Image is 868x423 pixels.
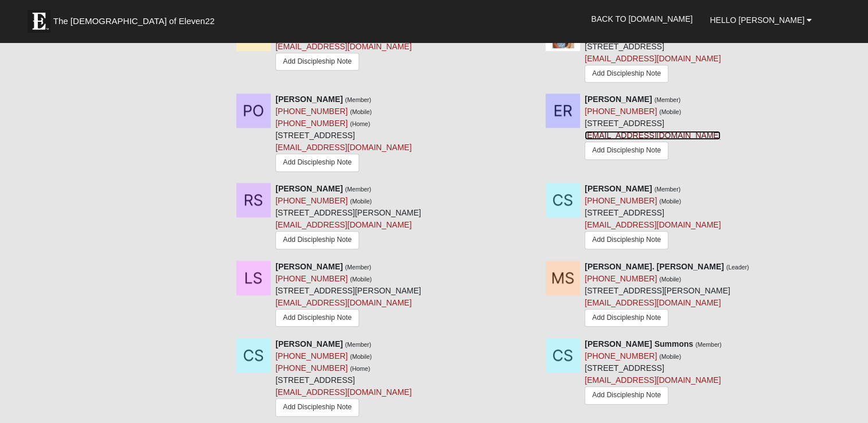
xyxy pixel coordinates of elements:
a: [PHONE_NUMBER] [275,274,348,283]
a: Add Discipleship Note [585,309,668,327]
a: Add Discipleship Note [585,142,668,159]
a: [EMAIL_ADDRESS][DOMAIN_NAME] [275,42,411,51]
div: [STREET_ADDRESS][PERSON_NAME] [585,261,749,330]
span: The [DEMOGRAPHIC_DATA] of Eleven22 [53,15,215,27]
strong: [PERSON_NAME] [275,339,342,348]
div: [STREET_ADDRESS][PERSON_NAME] [275,183,421,252]
span: Hello [PERSON_NAME] [710,15,804,25]
small: (Member) [345,341,372,348]
a: [PHONE_NUMBER] [275,351,348,361]
small: (Member) [655,186,681,193]
small: (Mobile) [659,353,681,360]
small: (Member) [345,186,372,193]
small: (Mobile) [659,198,681,205]
small: (Home) [350,365,370,372]
small: (Mobile) [350,276,372,283]
a: Hello [PERSON_NAME] [701,6,820,34]
small: (Mobile) [659,276,681,283]
strong: [PERSON_NAME] [275,95,342,104]
a: Add Discipleship Note [275,231,359,249]
a: Add Discipleship Note [585,65,668,83]
strong: [PERSON_NAME] Summons [585,339,693,348]
a: Add Discipleship Note [275,53,359,70]
div: [STREET_ADDRESS] [275,93,411,174]
small: (Mobile) [350,353,372,360]
strong: [PERSON_NAME] [585,95,652,104]
small: (Member) [345,96,372,103]
a: [PHONE_NUMBER] [275,107,348,116]
div: [STREET_ADDRESS][PERSON_NAME] [275,261,421,330]
small: (Mobile) [350,198,372,205]
img: Eleven22 logo [28,10,50,33]
a: The [DEMOGRAPHIC_DATA] of Eleven22 [22,4,251,33]
a: [PHONE_NUMBER] [275,196,348,205]
strong: [PERSON_NAME] [275,262,342,271]
strong: [PERSON_NAME] [585,184,652,193]
small: (Member) [695,341,722,348]
a: Add Discipleship Note [275,398,359,416]
a: [EMAIL_ADDRESS][DOMAIN_NAME] [585,375,721,385]
a: [EMAIL_ADDRESS][DOMAIN_NAME] [275,220,411,229]
a: Add Discipleship Note [275,154,359,171]
a: Add Discipleship Note [585,386,668,404]
a: [PHONE_NUMBER] [585,107,657,116]
strong: [PERSON_NAME]. [PERSON_NAME] [585,262,724,271]
small: (Home) [350,120,370,127]
a: [EMAIL_ADDRESS][DOMAIN_NAME] [275,298,411,307]
div: [STREET_ADDRESS] [585,338,721,407]
strong: [PERSON_NAME] [275,184,342,193]
a: [PHONE_NUMBER] [585,274,657,283]
div: [STREET_ADDRESS] [585,93,721,162]
a: [EMAIL_ADDRESS][DOMAIN_NAME] [585,220,721,229]
a: [PHONE_NUMBER] [585,351,657,361]
a: [PHONE_NUMBER] [585,196,657,205]
a: [EMAIL_ADDRESS][DOMAIN_NAME] [585,298,721,307]
small: (Mobile) [350,108,372,115]
a: Add Discipleship Note [585,231,668,249]
a: [EMAIL_ADDRESS][DOMAIN_NAME] [585,54,721,63]
div: [STREET_ADDRESS] [585,183,721,252]
small: (Mobile) [659,108,681,115]
a: Add Discipleship Note [275,309,359,327]
div: [STREET_ADDRESS] [585,17,721,85]
a: [EMAIL_ADDRESS][DOMAIN_NAME] [275,143,411,152]
small: (Member) [655,96,681,103]
a: Back to [DOMAIN_NAME] [582,5,701,33]
a: [EMAIL_ADDRESS][DOMAIN_NAME] [275,387,411,397]
small: (Member) [345,264,372,271]
a: [PHONE_NUMBER] [275,363,348,373]
a: [EMAIL_ADDRESS][DOMAIN_NAME] [585,131,721,140]
small: (Leader) [726,264,749,271]
div: [STREET_ADDRESS] [275,338,411,419]
a: [PHONE_NUMBER] [275,119,348,128]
